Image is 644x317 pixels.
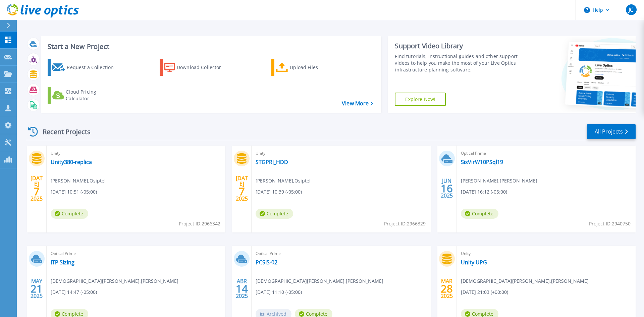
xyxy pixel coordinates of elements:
[461,159,503,165] a: SisVirW10PSql19
[48,87,122,104] a: Cloud Pricing Calculator
[461,177,537,184] span: [PERSON_NAME] , [PERSON_NAME]
[461,277,589,285] span: [DEMOGRAPHIC_DATA][PERSON_NAME] , [PERSON_NAME]
[461,288,508,296] span: [DATE] 21:03 (+00:00)
[629,7,633,12] span: JC
[441,186,453,191] span: 16
[177,61,230,74] div: Download Collector
[256,277,383,285] span: [DEMOGRAPHIC_DATA][PERSON_NAME] , [PERSON_NAME]
[235,276,248,301] div: ABR 2025
[290,61,343,74] div: Upload Files
[271,59,346,76] a: Upload Files
[34,189,40,194] span: 7
[256,209,293,219] span: Complete
[51,277,178,285] span: [DEMOGRAPHIC_DATA][PERSON_NAME] , [PERSON_NAME]
[236,286,248,292] span: 14
[589,220,631,227] span: Project ID: 2940750
[48,43,373,50] h3: Start a New Project
[256,250,426,257] span: Optical Prime
[160,59,234,76] a: Download Collector
[256,159,288,165] a: STGPRI_HDD
[239,189,245,194] span: 7
[384,220,426,227] span: Project ID: 2966329
[256,177,311,184] span: [PERSON_NAME] , Osiptel
[461,188,507,196] span: [DATE] 16:12 (-05:00)
[395,42,521,50] div: Support Video Library
[461,250,632,257] span: Unity
[31,286,43,292] span: 21
[30,276,43,301] div: MAY 2025
[440,276,453,301] div: MAR 2025
[440,176,453,201] div: JUN 2025
[67,61,120,74] div: Request a Collection
[256,288,302,296] span: [DATE] 11:10 (-05:00)
[342,100,373,107] a: View More
[51,159,92,165] a: Unity380-replica
[441,286,453,292] span: 28
[51,177,106,184] span: [PERSON_NAME] , Osiptel
[51,188,97,196] span: [DATE] 10:51 (-05:00)
[26,123,100,140] div: Recent Projects
[235,176,248,201] div: [DATE] 2025
[395,93,446,106] a: Explore Now!
[461,209,498,219] span: Complete
[30,176,43,201] div: [DATE] 2025
[51,288,97,296] span: [DATE] 14:47 (-05:00)
[51,209,88,219] span: Complete
[51,259,74,266] a: ITP Sizing
[48,59,122,76] a: Request a Collection
[51,250,221,257] span: Optical Prime
[256,188,302,196] span: [DATE] 10:39 (-05:00)
[51,150,221,157] span: Unity
[256,259,277,266] a: PCSIS-02
[587,124,636,139] a: All Projects
[179,220,220,227] span: Project ID: 2966342
[395,53,521,73] div: Find tutorials, instructional guides and other support videos to help you make the most of your L...
[256,150,426,157] span: Unity
[461,150,632,157] span: Optical Prime
[461,259,487,266] a: Unity UPG
[66,89,119,102] div: Cloud Pricing Calculator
